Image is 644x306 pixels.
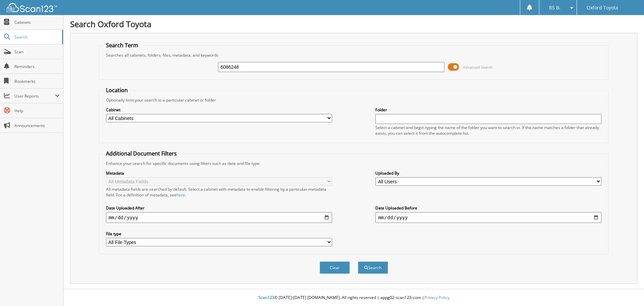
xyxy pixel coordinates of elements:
label: Uploaded By [375,170,601,176]
div: Optionally limit your search to a particular cabinet or folder [103,97,605,103]
legend: Search Term [103,42,142,49]
label: File type [106,231,332,237]
iframe: Chat Widget [610,274,644,306]
span: Advanced Search [463,65,493,70]
span: Bookmarks [14,78,60,84]
label: Metadata [106,170,332,176]
h1: Search Oxford Toyota [70,18,637,29]
a: Privacy Policy [424,295,449,300]
span: Help [14,108,60,114]
div: Select a cabinet and begin typing the name of the folder you want to search in. If the name match... [375,125,601,136]
label: Date Uploaded Before [375,205,601,211]
label: Folder [375,107,601,113]
button: Clear [320,261,350,274]
div: Enhance your search for specific documents using filters such as date and file type. [103,161,605,166]
input: end [375,212,601,223]
legend: Location [103,86,131,94]
img: scan123-logo-white.svg [7,3,57,12]
label: Cabinet [106,107,332,113]
span: Scan123 [258,295,274,300]
span: Cabinets [14,19,60,25]
span: Announcements [14,123,60,128]
span: Oxford Toyota [587,6,618,10]
div: © [DATE]-[DATE] [DOMAIN_NAME]. All rights reserved | appg02-scan123-com | [63,290,644,306]
input: start [106,212,332,223]
label: Date Uploaded After [106,205,332,211]
span: Reminders [14,64,60,69]
legend: Additional Document Filters [103,150,180,157]
a: here [176,192,185,198]
div: All metadata fields are searched by default. Select a cabinet with metadata to enable filtering b... [106,186,332,198]
span: User Reports [14,93,55,99]
span: BS B. [549,6,560,10]
span: Search [14,34,59,40]
span: Scan [14,49,60,55]
button: Search [358,261,388,274]
div: Searches all cabinets, folders, files, metadata, and keywords [103,52,605,58]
